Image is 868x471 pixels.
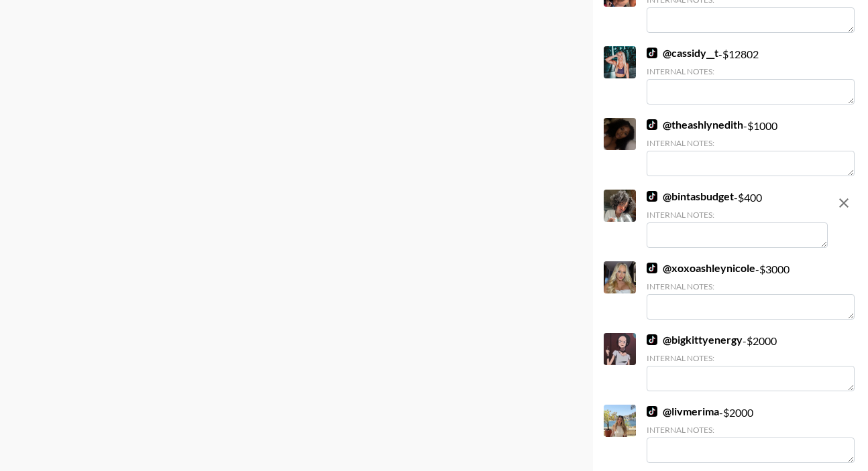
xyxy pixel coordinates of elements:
[647,406,657,417] img: TikTok
[647,48,657,58] img: TikTok
[647,138,855,148] div: Internal Notes:
[647,261,855,320] div: - $ 3000
[647,261,755,275] a: @xoxoashleynicole
[647,281,855,291] div: Internal Notes:
[647,353,855,363] div: Internal Notes:
[647,210,828,220] div: Internal Notes:
[647,334,657,345] img: TikTok
[647,46,855,105] div: - $ 12802
[647,190,734,203] a: @bintasbudget
[830,190,857,216] button: remove
[647,119,657,130] img: TikTok
[647,190,828,248] div: - $ 400
[647,66,855,76] div: Internal Notes:
[647,333,743,346] a: @bigkittyenergy
[647,118,855,176] div: - $ 1000
[647,46,718,60] a: @cassidy__t
[647,333,855,391] div: - $ 2000
[647,405,855,463] div: - $ 2000
[647,405,719,418] a: @livmerima
[647,191,657,202] img: TikTok
[647,118,743,131] a: @theashlynedith
[647,425,855,435] div: Internal Notes:
[647,263,657,273] img: TikTok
